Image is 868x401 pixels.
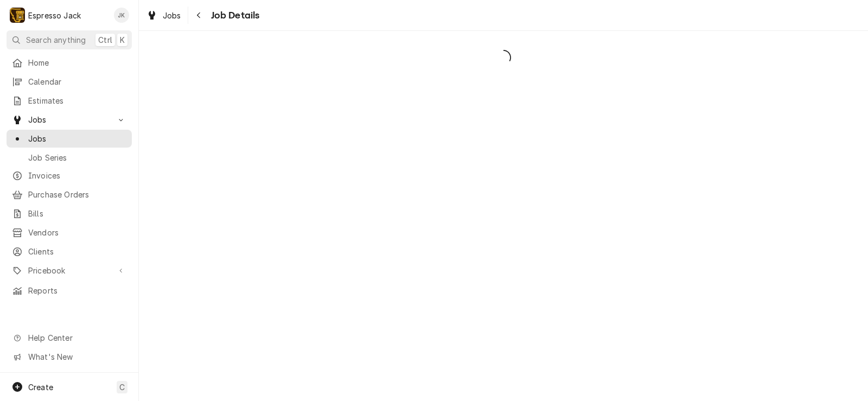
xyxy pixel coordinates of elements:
[28,57,126,68] span: Home
[10,8,25,23] div: E
[7,329,132,347] a: Go to Help Center
[28,95,126,106] span: Estimates
[142,7,186,24] a: Jobs
[7,130,132,148] a: Jobs
[7,262,132,279] a: Go to Pricebook
[7,224,132,241] a: Vendors
[7,205,132,222] a: Bills
[10,8,25,23] div: Espresso Jack's Avatar
[208,8,260,23] span: Job Details
[190,7,208,24] button: Navigate back
[163,10,181,21] span: Jobs
[7,30,132,49] button: Search anythingCtrlK
[28,332,125,343] span: Help Center
[28,133,126,144] span: Jobs
[98,34,112,46] span: Ctrl
[28,10,81,21] div: Espresso Jack
[28,170,126,181] span: Invoices
[28,189,126,200] span: Purchase Orders
[119,381,125,393] span: C
[28,152,126,163] span: Job Series
[114,8,129,23] div: JK
[28,227,126,238] span: Vendors
[7,167,132,184] a: Invoices
[7,243,132,260] a: Clients
[28,285,126,296] span: Reports
[26,34,86,46] span: Search anything
[7,73,132,91] a: Calendar
[7,186,132,203] a: Purchase Orders
[28,351,125,362] span: What's New
[28,114,110,125] span: Jobs
[7,111,132,129] a: Go to Jobs
[28,383,53,392] span: Create
[114,8,129,23] div: Jack Kehoe's Avatar
[120,34,125,46] span: K
[7,348,132,366] a: Go to What's New
[28,208,126,219] span: Bills
[28,76,126,87] span: Calendar
[139,46,868,69] span: Loading...
[7,282,132,300] a: Reports
[28,246,126,257] span: Clients
[7,149,132,167] a: Job Series
[7,92,132,110] a: Estimates
[7,54,132,72] a: Home
[28,265,110,276] span: Pricebook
